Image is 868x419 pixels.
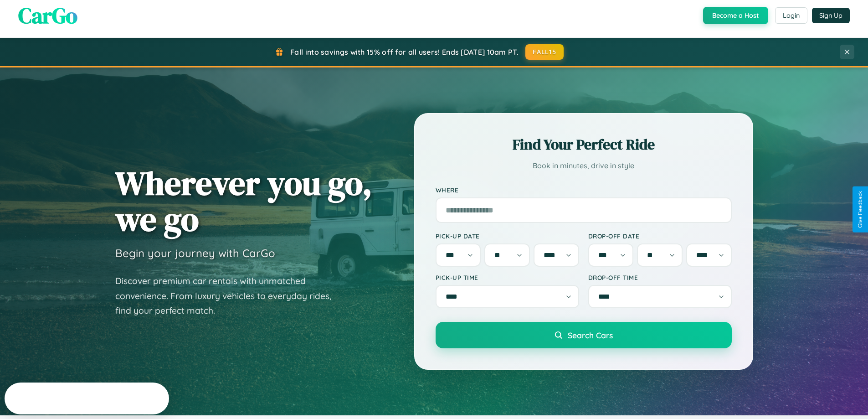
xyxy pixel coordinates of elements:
[775,7,807,24] button: Login
[436,274,579,281] label: Pick-up Time
[436,159,732,172] p: Book in minutes, drive in style
[812,8,850,23] button: Sign Up
[290,47,519,57] span: Fall into savings with 15% off for all users! Ends [DATE] 10am PT.
[568,330,613,340] span: Search Cars
[703,7,768,24] button: Become a Host
[436,134,732,155] h2: Find Your Perfect Ride
[115,274,343,318] p: Discover premium car rentals with unmatched convenience. From luxury vehicles to everyday rides, ...
[857,191,863,228] div: Give Feedback
[436,322,732,348] button: Search Cars
[115,246,275,260] h3: Begin your journey with CarGo
[436,186,732,194] label: Where
[18,0,77,31] span: CarGo
[5,383,169,414] iframe: Intercom live chat discovery launcher
[588,232,732,240] label: Drop-off Date
[9,388,31,410] iframe: Intercom live chat
[436,232,579,240] label: Pick-up Date
[115,165,372,237] h1: Wherever you go, we go
[525,44,564,60] button: FALL15
[588,274,732,281] label: Drop-off Time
